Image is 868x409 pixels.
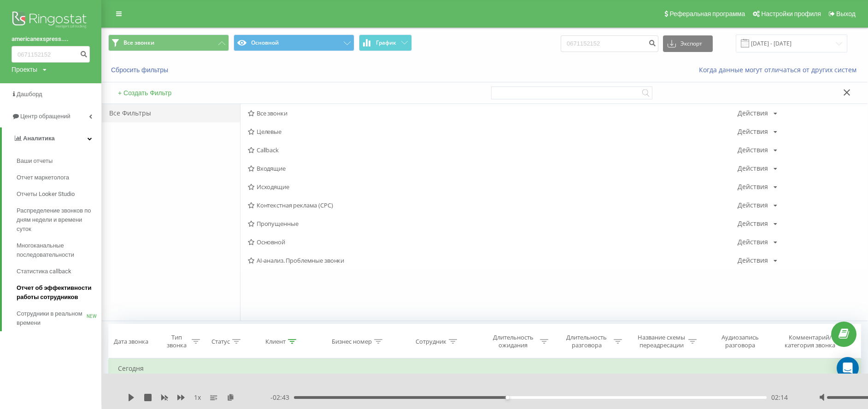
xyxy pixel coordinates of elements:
a: Когда данные могут отличаться от других систем [699,65,861,74]
div: Действия [738,220,768,227]
div: Действия [738,239,768,245]
span: Контекстная реклама (CPC) [248,202,738,208]
div: Комментарий/категория звонка [783,334,837,349]
span: AI-анализ. Проблемные звонки [248,257,738,264]
span: Отчет маркетолога [17,173,69,182]
span: Входящие [248,165,738,172]
div: Дата звонка [114,338,148,346]
span: Отчеты Looker Studio [17,190,75,199]
div: Тип звонка [164,334,189,349]
span: Callback [248,147,738,153]
button: + Создать Фильтр [115,89,174,97]
button: Основной [234,35,354,51]
button: График [359,35,412,51]
button: Закрыть [840,88,854,98]
div: Open Intercom Messenger [837,357,859,379]
div: Длительность ожидания [488,334,538,349]
div: Сотрудник [416,338,446,346]
a: Отчет об эффективности работы сотрудников [17,280,101,305]
div: Название схемы переадресации [637,334,686,349]
span: Целевые [248,128,738,135]
div: Действия [738,202,768,208]
a: Статистика callback [17,263,101,280]
a: Отчет маркетолога [17,169,101,186]
a: americanexspress.... [12,35,90,44]
span: Сотрудники в реальном времени [17,309,87,328]
span: Многоканальные последовательности [17,241,97,259]
div: Проекты [12,65,37,74]
span: Статистика callback [17,267,71,276]
div: Все Фильтры [102,104,240,122]
button: Экспорт [663,35,713,52]
div: Действия [738,184,768,190]
span: График [376,40,396,46]
a: Отчеты Looker Studio [17,186,101,202]
div: Действия [738,257,768,264]
span: - 02:43 [270,393,294,402]
span: Все звонки [248,110,738,116]
a: Многоканальные последовательности [17,237,101,263]
span: Реферальная программа [669,10,745,17]
a: Распределение звонков по дням недели и времени суток [17,202,101,237]
span: Исходящие [248,184,738,190]
button: Все звонки [108,35,229,51]
span: Отчет об эффективности работы сотрудников [17,283,97,302]
td: Сегодня [109,359,861,378]
input: Поиск по номеру [12,46,90,63]
a: Ваши отчеты [17,153,101,169]
span: Все звонки [123,39,154,46]
span: Основной [248,239,738,245]
span: Настройки профиля [761,10,821,17]
span: Ваши отчеты [17,156,53,166]
span: 1 x [194,393,201,402]
div: Статус [211,338,230,346]
div: Действия [738,165,768,172]
a: Сотрудники в реальном времениNEW [17,305,101,331]
div: Клиент [265,338,286,346]
div: Аудиозапись разговора [710,334,770,349]
button: Сбросить фильтры [108,66,173,74]
span: Центр обращений [20,113,70,120]
span: 02:14 [771,393,788,402]
input: Поиск по номеру [561,35,658,52]
span: Аналитика [23,135,55,142]
span: Пропущенные [248,220,738,227]
div: Длительность разговора [562,334,611,349]
div: Действия [738,147,768,153]
a: Аналитика [2,127,101,150]
span: Распределение звонков по дням недели и времени суток [17,206,97,234]
div: Действия [738,128,768,135]
span: Выход [836,10,856,17]
div: Бизнес номер [332,338,372,346]
div: Accessibility label [505,396,509,399]
div: Действия [738,110,768,116]
span: Дашборд [17,91,42,98]
img: Ringostat logo [12,9,90,32]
